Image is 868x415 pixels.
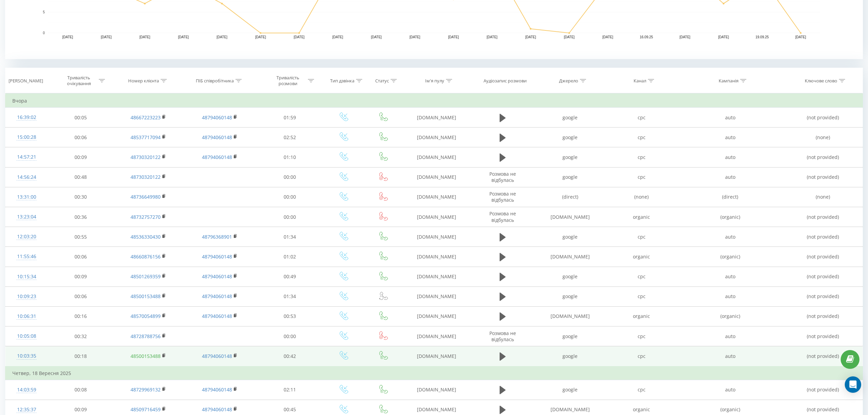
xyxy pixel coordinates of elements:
[12,230,41,243] div: 12:03:20
[783,267,863,286] td: (not provided)
[534,380,606,400] td: google
[783,108,863,128] td: (not provided)
[534,326,606,346] td: google
[131,233,161,240] a: 48536330430
[131,154,161,160] a: 48730320122
[564,35,575,39] text: [DATE]
[257,147,323,167] td: 01:10
[9,78,43,84] div: [PERSON_NAME]
[677,286,783,306] td: auto
[202,353,232,359] a: 48794060148
[257,207,323,227] td: 00:00
[677,306,783,326] td: (organic)
[402,247,471,267] td: [DOMAIN_NAME]
[606,380,677,400] td: cpc
[677,326,783,346] td: auto
[333,35,343,39] text: [DATE]
[484,78,527,84] div: Аудіозапис розмови
[534,128,606,147] td: google
[677,227,783,247] td: auto
[131,333,161,339] a: 48728788756
[719,78,738,84] div: Кампанія
[202,233,232,240] a: 48796368901
[489,171,516,183] span: Розмова не відбулась
[12,171,41,184] div: 14:56:24
[12,111,41,124] div: 16:39:02
[48,227,114,247] td: 00:55
[12,250,41,263] div: 11:55:46
[606,147,677,167] td: cpc
[402,108,471,128] td: [DOMAIN_NAME]
[402,380,471,400] td: [DOMAIN_NAME]
[534,227,606,247] td: google
[202,313,232,319] a: 48794060148
[48,128,114,147] td: 00:06
[12,310,41,323] div: 10:06:31
[48,247,114,267] td: 00:06
[402,227,471,247] td: [DOMAIN_NAME]
[606,306,677,326] td: organic
[202,114,232,121] a: 48794060148
[534,167,606,187] td: google
[425,78,444,84] div: Ім'я пулу
[534,247,606,267] td: [DOMAIN_NAME]
[371,35,382,39] text: [DATE]
[534,286,606,306] td: google
[294,35,305,39] text: [DATE]
[606,247,677,267] td: organic
[12,383,41,397] div: 14:03:59
[677,380,783,400] td: auto
[131,353,161,359] a: 48500153488
[131,214,161,220] a: 48732757270
[375,78,389,84] div: Статус
[43,10,45,14] text: 5
[257,326,323,346] td: 00:00
[487,35,498,39] text: [DATE]
[257,167,323,187] td: 00:00
[489,190,516,203] span: Розмова не відбулась
[680,35,691,39] text: [DATE]
[606,227,677,247] td: cpc
[606,267,677,286] td: cpc
[202,154,232,160] a: 48794060148
[402,167,471,187] td: [DOMAIN_NAME]
[783,247,863,267] td: (not provided)
[257,286,323,306] td: 01:34
[606,167,677,187] td: cpc
[845,376,861,393] div: Open Intercom Messenger
[525,35,536,39] text: [DATE]
[60,75,97,86] div: Тривалість очікування
[677,108,783,128] td: auto
[559,78,578,84] div: Джерело
[606,128,677,147] td: cpc
[12,349,41,363] div: 10:03:35
[677,167,783,187] td: auto
[783,326,863,346] td: (not provided)
[534,207,606,227] td: [DOMAIN_NAME]
[677,128,783,147] td: auto
[48,147,114,167] td: 00:09
[402,128,471,147] td: [DOMAIN_NAME]
[131,273,161,280] a: 48501269359
[12,330,41,343] div: 10:05:08
[48,167,114,187] td: 00:48
[202,273,232,280] a: 48794060148
[402,306,471,326] td: [DOMAIN_NAME]
[783,187,863,207] td: (none)
[718,35,729,39] text: [DATE]
[402,187,471,207] td: [DOMAIN_NAME]
[131,134,161,140] a: 48537717094
[43,31,45,35] text: 0
[402,346,471,366] td: [DOMAIN_NAME]
[402,207,471,227] td: [DOMAIN_NAME]
[402,286,471,306] td: [DOMAIN_NAME]
[12,190,41,204] div: 13:31:00
[48,326,114,346] td: 00:32
[606,286,677,306] td: cpc
[48,380,114,400] td: 00:08
[5,366,863,380] td: Четвер, 18 Вересня 2025
[257,346,323,366] td: 00:42
[783,207,863,227] td: (not provided)
[131,386,161,393] a: 48729969132
[783,167,863,187] td: (not provided)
